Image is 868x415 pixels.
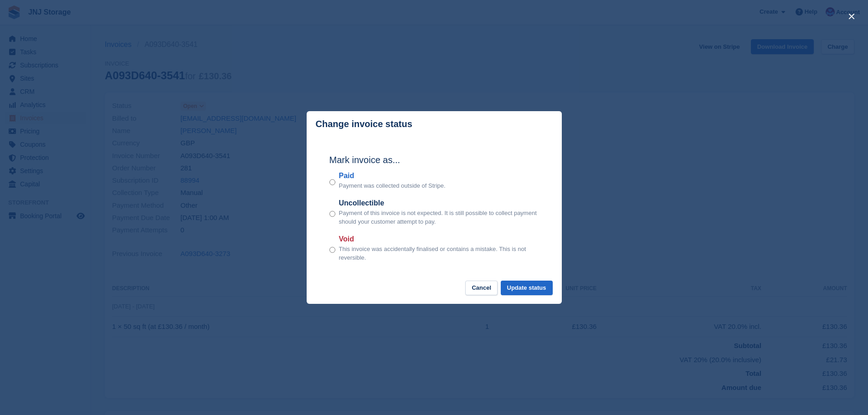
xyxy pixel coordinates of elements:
p: This invoice was accidentally finalised or contains a mistake. This is not reversible. [339,245,539,262]
h2: Mark invoice as... [329,153,539,167]
p: Payment of this invoice is not expected. It is still possible to collect payment should your cust... [339,209,539,226]
button: Update status [501,281,553,296]
label: Void [339,234,539,245]
button: close [844,9,859,24]
p: Payment was collected outside of Stripe. [339,181,446,190]
label: Uncollectible [339,198,539,209]
button: Cancel [465,281,498,296]
label: Paid [339,170,446,181]
p: Change invoice status [316,119,412,129]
